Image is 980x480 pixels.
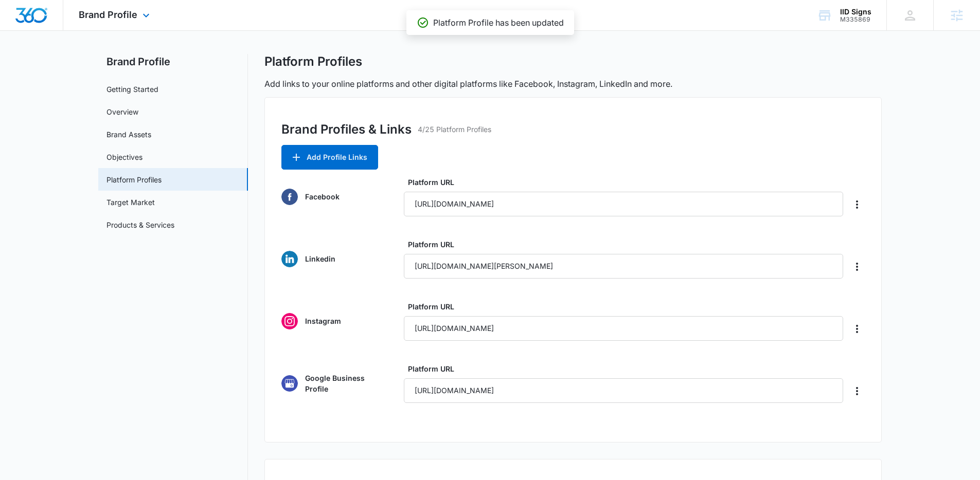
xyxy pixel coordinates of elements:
[849,259,865,275] button: Delete
[408,363,847,374] label: Platform URL
[305,191,340,202] p: Facebook
[433,16,564,29] p: Platform Profile has been updated
[849,383,865,399] button: Delete
[408,301,847,312] label: Platform URL
[404,378,843,403] input: Please enter the platform URL
[264,78,882,90] p: Add links to your online platforms and other digital platforms like Facebook, Instagram, LinkedIn...
[106,197,155,208] a: Target Market
[264,54,362,69] h1: Platform Profiles
[106,106,138,117] a: Overview
[106,174,162,185] a: Platform Profiles
[408,177,847,188] label: Platform URL
[305,253,335,264] p: Linkedin
[281,120,412,139] h3: Brand Profiles & Links
[849,196,865,213] button: Delete
[98,54,248,69] h2: Brand Profile
[106,129,151,140] a: Brand Assets
[849,321,865,337] button: Delete
[281,145,378,170] button: Add Profile Links
[404,192,843,216] input: Please enter the platform URL
[840,16,871,23] div: account id
[840,8,871,16] div: account name
[404,316,843,341] input: Please enter the platform URL
[418,124,491,135] p: 4/25 Platform Profiles
[106,152,142,162] a: Objectives
[305,316,341,326] p: Instagram
[106,84,158,95] a: Getting Started
[106,219,174,230] a: Products & Services
[305,373,384,394] p: Google Business Profile
[79,9,137,20] span: Brand Profile
[408,239,847,250] label: Platform URL
[404,254,843,279] input: Please enter the platform URL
